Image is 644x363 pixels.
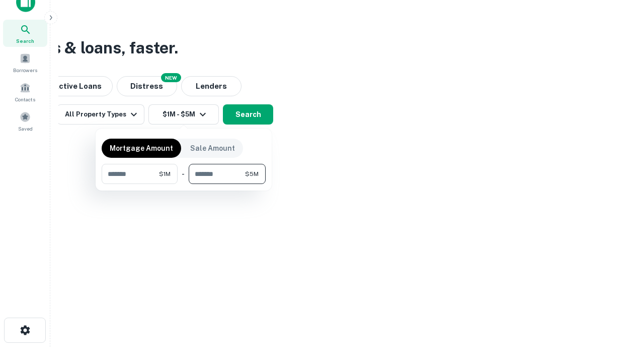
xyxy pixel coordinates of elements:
[182,164,185,184] div: -
[110,143,173,154] p: Mortgage Amount
[245,169,259,178] span: $5M
[159,169,171,178] span: $1M
[190,143,235,154] p: Sale Amount
[594,282,644,331] iframe: Chat Widget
